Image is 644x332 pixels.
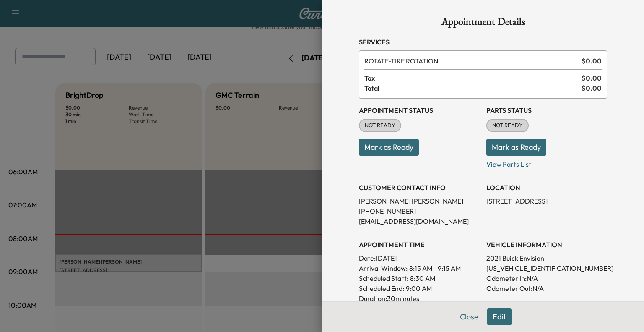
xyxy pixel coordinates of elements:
[486,263,607,273] p: [US_VEHICLE_IDENTIFICATION_NUMBER]
[487,308,512,325] button: Edit
[582,83,602,93] span: $ 0.00
[486,156,607,169] p: View Parts List
[359,293,480,303] p: Duration: 30 minutes
[486,283,607,293] p: Odometer Out: N/A
[486,139,546,156] button: Mark as Ready
[359,37,607,47] h3: Services
[359,196,480,206] p: [PERSON_NAME] [PERSON_NAME]
[364,83,582,93] span: Total
[406,283,432,293] p: 9:00 AM
[486,240,607,250] h3: VEHICLE INFORMATION
[486,183,607,193] h3: LOCATION
[410,273,435,283] p: 8:30 AM
[359,139,419,156] button: Mark as Ready
[359,183,480,193] h3: CUSTOMER CONTACT INFO
[359,273,408,283] p: Scheduled Start:
[486,196,607,206] p: [STREET_ADDRESS]
[364,56,578,66] span: TIRE ROTATION
[364,73,582,83] span: Tax
[582,56,602,66] span: $ 0.00
[359,206,480,216] p: [PHONE_NUMBER]
[359,17,607,30] h1: Appointment Details
[454,308,484,325] button: Close
[359,240,480,250] h3: APPOINTMENT TIME
[409,263,461,273] span: 8:15 AM - 9:15 AM
[359,263,480,273] p: Arrival Window:
[486,273,607,283] p: Odometer In: N/A
[486,105,607,115] h3: Parts Status
[359,105,480,115] h3: Appointment Status
[487,121,528,130] span: NOT READY
[486,253,607,263] p: 2021 Buick Envision
[360,121,400,130] span: NOT READY
[359,253,480,263] p: Date: [DATE]
[359,283,404,293] p: Scheduled End:
[582,73,602,83] span: $ 0.00
[359,216,480,226] p: [EMAIL_ADDRESS][DOMAIN_NAME]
